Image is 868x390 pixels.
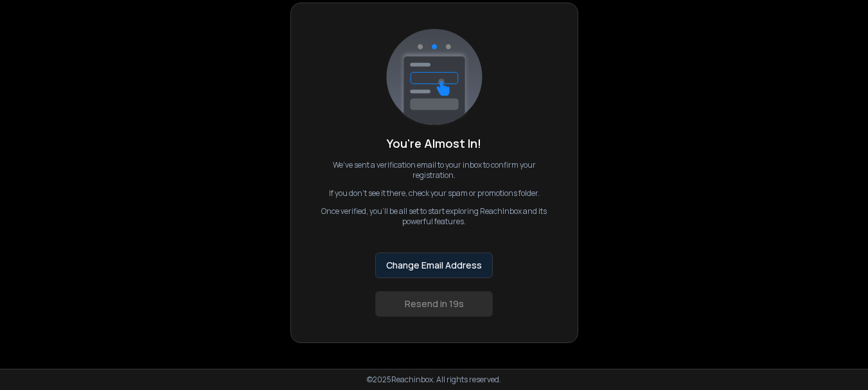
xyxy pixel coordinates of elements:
p: We've sent a verification email to your inbox to confirm your registration. [317,160,552,181]
p: Once verified, you’ll be all set to start exploring ReachInbox and its powerful features. [317,206,552,227]
p: © 2025 Reachinbox. All rights reserved. [367,375,501,385]
h1: You're Almost In! [387,134,481,152]
button: Change Email Address [375,253,493,278]
img: logo [386,29,483,127]
p: If you don't see it there, check your spam or promotions folder. [329,188,540,199]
